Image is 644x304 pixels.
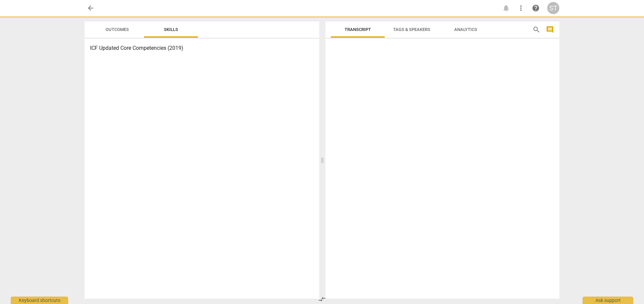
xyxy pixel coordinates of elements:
h3: ICF Updated Core Competencies (2019) [90,44,314,52]
a: Help [530,2,542,14]
span: Skills [164,27,178,32]
div: Keyboard shortcuts [11,297,68,304]
span: Transcript [345,27,371,32]
span: Outcomes [106,27,129,32]
span: Analytics [454,27,477,32]
span: comment [546,26,554,34]
button: Search [531,24,542,35]
span: arrow_back [87,4,95,12]
span: more_vert [517,4,525,12]
span: search [532,26,540,34]
span: compare_arrows [318,295,326,303]
span: help [532,4,540,12]
button: ST [547,2,559,14]
span: Tags & Speakers [393,27,430,32]
button: Show/Hide comments [545,24,555,35]
div: Ask support [583,297,633,304]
